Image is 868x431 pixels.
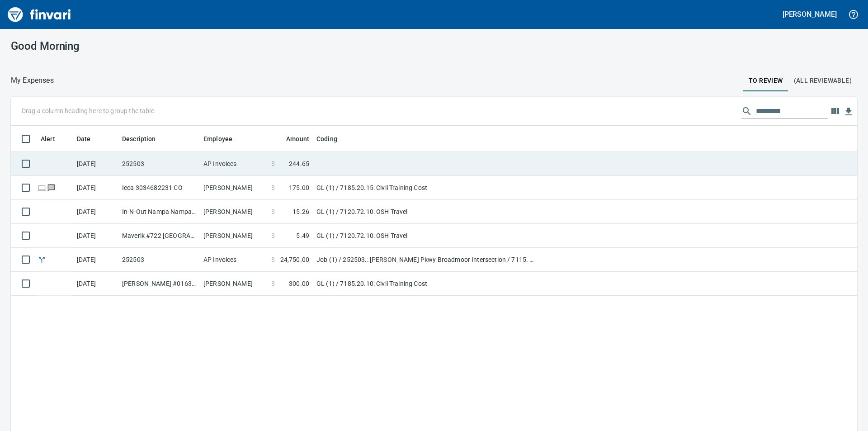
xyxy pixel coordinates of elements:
td: GL (1) / 7120.72.10: OSH Travel [313,200,539,224]
span: Employee [203,133,244,144]
span: 244.65 [289,159,309,168]
span: $ [271,183,275,192]
td: GL (1) / 7185.20.10: Civil Training Cost [313,272,539,296]
span: $ [271,279,275,288]
td: GL (1) / 7120.72.10: OSH Travel [313,224,539,248]
h3: Good Morning [11,40,278,52]
span: Online transaction [37,185,47,190]
td: AP Invoices [200,248,268,272]
span: Amount [274,133,309,144]
img: Finvari [5,4,73,25]
td: Job (1) / 252503.: [PERSON_NAME] Pkwy Broadmoor Intersection / 7115. 01.: Concrete Traffic Curb /... [313,248,539,272]
p: Drag a column heading here to group the table [22,106,154,115]
td: [DATE] [73,224,118,248]
td: Maverik #722 [GEOGRAPHIC_DATA] OR [118,224,200,248]
td: 252503 [118,152,200,176]
td: Ieca 3034682231 CO [118,176,200,200]
span: Description [122,133,156,144]
span: Alert [41,133,67,144]
span: Split transaction [37,256,47,262]
button: [PERSON_NAME] [780,7,839,21]
span: $ [271,255,275,264]
span: Date [77,133,91,144]
span: Amount [286,133,309,144]
td: [PERSON_NAME] [200,200,268,224]
span: Coding [316,133,337,144]
span: 175.00 [289,183,309,192]
button: Download Table [842,105,855,118]
td: [PERSON_NAME] #0163 [GEOGRAPHIC_DATA] WA [118,272,200,296]
span: Has messages [47,185,56,190]
td: [DATE] [73,248,118,272]
td: [PERSON_NAME] [200,176,268,200]
span: 24,750.00 [280,255,309,264]
span: Description [122,133,168,144]
span: $ [271,231,275,240]
span: To Review [749,75,783,86]
nav: breadcrumb [11,75,54,86]
td: GL (1) / 7185.20.15: Civil Training Cost [313,176,539,200]
td: [PERSON_NAME] [200,272,268,296]
td: [DATE] [73,272,118,296]
button: Choose columns to display [828,104,842,118]
span: Coding [316,133,349,144]
span: $ [271,159,275,168]
span: (All Reviewable) [794,75,852,86]
td: [DATE] [73,176,118,200]
span: Alert [41,133,55,144]
td: [DATE] [73,152,118,176]
h5: [PERSON_NAME] [783,9,837,19]
span: $ [271,207,275,216]
span: Employee [203,133,232,144]
td: In-N-Out Nampa Nampa ID [118,200,200,224]
td: 252503 [118,248,200,272]
td: AP Invoices [200,152,268,176]
p: My Expenses [11,75,54,86]
span: 300.00 [289,279,309,288]
td: [PERSON_NAME] [200,224,268,248]
span: Date [77,133,103,144]
span: 15.26 [292,207,309,216]
td: [DATE] [73,200,118,224]
span: 5.49 [296,231,309,240]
